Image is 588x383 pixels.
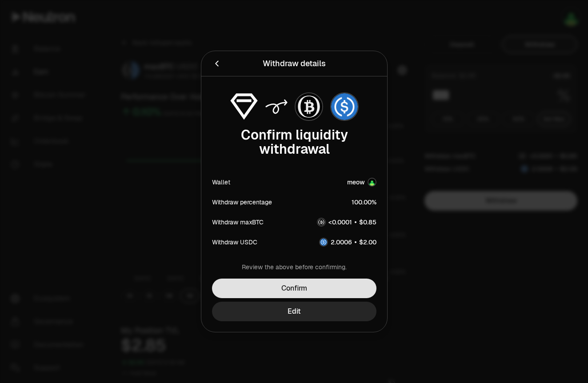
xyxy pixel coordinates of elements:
[212,218,264,227] div: Withdraw maxBTC
[320,239,327,246] img: USDC Logo
[212,279,376,298] button: Confirm
[212,198,272,207] div: Withdraw percentage
[318,219,325,226] img: maxBTC Logo
[347,178,365,187] div: meow
[212,263,376,271] div: Review the above before confirming.
[347,178,376,187] button: meowAccount Image
[296,93,322,120] img: maxBTC Logo
[212,302,376,321] button: Edit
[212,238,257,247] div: Withdraw USDC
[331,93,358,120] img: USDC Logo
[212,178,230,187] div: Wallet
[212,57,222,70] button: Back
[368,179,376,186] img: Account Image
[263,57,326,70] div: Withdraw details
[212,128,376,156] div: Confirm liquidity withdrawal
